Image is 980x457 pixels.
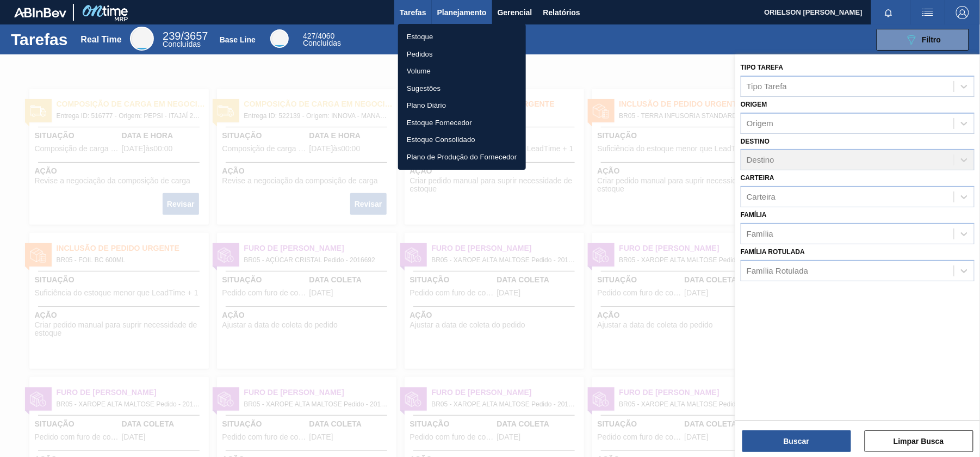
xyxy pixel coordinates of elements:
a: Plano Diário [398,97,526,114]
a: Pedidos [398,46,526,63]
a: Estoque [398,28,526,46]
a: Sugestões [398,80,526,97]
a: Estoque Consolidado [398,131,526,149]
a: Estoque Fornecedor [398,114,526,132]
a: Volume [398,63,526,80]
a: Plano de Produção do Fornecedor [398,149,526,166]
